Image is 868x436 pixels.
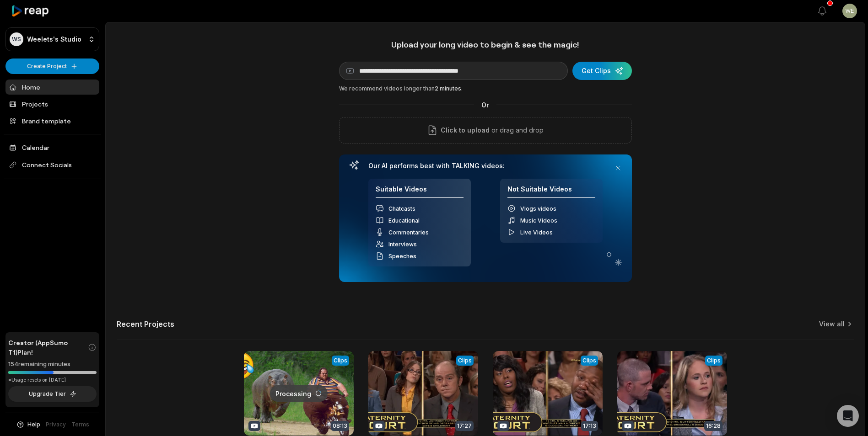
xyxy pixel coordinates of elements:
[572,62,632,80] button: Get Clips
[837,405,859,427] div: Open Intercom Messenger
[507,185,595,198] h4: Not Suitable Videos
[368,162,603,170] h3: Our AI performs best with TALKING videos:
[388,253,416,260] span: Speeches
[5,113,99,128] a: Brand template
[388,217,420,224] span: Educational
[388,241,417,248] span: Interviews
[441,125,490,136] span: Click to upload
[819,319,845,329] a: View all
[5,140,99,155] a: Calendar
[520,229,553,236] span: Live Videos
[520,217,557,224] span: Music Videos
[376,185,464,198] h4: Suitable Videos
[16,420,40,429] button: Help
[10,32,23,46] div: WS
[490,125,544,136] p: or drag and drop
[8,360,97,369] div: 154 remaining minutes
[435,85,461,92] span: 2 minutes
[339,85,632,93] div: We recommend videos longer than .
[8,386,97,402] button: Upgrade Tier
[5,96,99,112] a: Projects
[8,377,97,383] div: *Usage resets on [DATE]
[474,100,496,110] span: Or
[388,229,429,236] span: Commentaries
[388,205,415,212] span: Chatcasts
[5,80,99,95] a: Home
[71,420,89,429] a: Terms
[27,420,40,429] span: Help
[520,205,556,212] span: Vlogs videos
[8,338,88,357] span: Creator (AppSumo T1) Plan!
[5,157,99,173] span: Connect Socials
[27,35,81,43] p: Weelets's Studio
[117,319,174,329] h2: Recent Projects
[46,420,66,429] a: Privacy
[5,58,99,74] button: Create Project
[339,39,632,50] h1: Upload your long video to begin & see the magic!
